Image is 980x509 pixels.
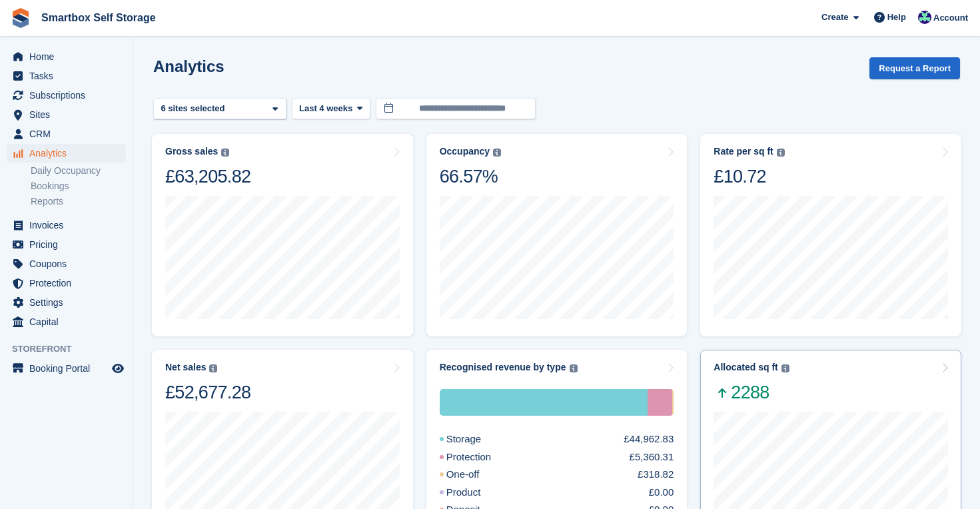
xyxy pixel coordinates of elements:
[570,364,578,372] img: icon-info-grey-7440780725fd019a000dd9b08b2336e03edf1995a4989e88bcd33f0948082b44.svg
[165,381,250,404] div: £52,677.28
[165,146,218,157] div: Gross sales
[493,149,501,157] img: icon-info-grey-7440780725fd019a000dd9b08b2336e03edf1995a4989e88bcd33f0948082b44.svg
[299,102,352,115] span: Last 4 weeks
[31,165,126,177] a: Daily Occupancy
[777,149,785,157] img: icon-info-grey-7440780725fd019a000dd9b08b2336e03edf1995a4989e88bcd33f0948082b44.svg
[7,293,126,312] a: menu
[7,144,126,163] a: menu
[440,165,501,188] div: 66.57%
[821,11,848,24] span: Create
[440,362,566,373] div: Recognised revenue by type
[672,389,674,416] div: One-off
[29,359,109,378] span: Booking Portal
[165,362,206,373] div: Net sales
[110,360,126,376] a: Preview store
[29,125,109,143] span: CRM
[7,67,126,85] a: menu
[714,165,784,188] div: £10.72
[7,359,126,378] a: menu
[440,485,513,500] div: Product
[781,364,789,372] img: icon-info-grey-7440780725fd019a000dd9b08b2336e03edf1995a4989e88bcd33f0948082b44.svg
[624,432,674,447] div: £44,962.83
[12,342,133,356] span: Storefront
[887,11,906,24] span: Help
[918,11,931,24] img: Roger Canham
[7,47,126,66] a: menu
[440,146,490,157] div: Occupancy
[29,144,109,163] span: Analytics
[714,381,789,404] span: 2288
[29,216,109,235] span: Invoices
[29,293,109,312] span: Settings
[7,274,126,292] a: menu
[165,165,250,188] div: £63,205.82
[209,364,217,372] img: icon-info-grey-7440780725fd019a000dd9b08b2336e03edf1995a4989e88bcd33f0948082b44.svg
[933,11,968,25] span: Account
[630,450,674,465] div: £5,360.31
[869,57,960,79] button: Request a Report
[29,312,109,331] span: Capital
[7,235,126,254] a: menu
[29,47,109,66] span: Home
[29,274,109,292] span: Protection
[159,102,230,115] div: 6 sites selected
[440,432,514,447] div: Storage
[31,180,126,193] a: Bookings
[29,235,109,254] span: Pricing
[29,105,109,124] span: Sites
[638,467,674,482] div: £318.82
[714,362,777,373] div: Allocated sq ft
[440,467,512,482] div: One-off
[29,86,109,105] span: Subscriptions
[29,254,109,273] span: Coupons
[714,146,773,157] div: Rate per sq ft
[648,389,672,416] div: Protection
[29,67,109,85] span: Tasks
[440,450,524,465] div: Protection
[7,254,126,273] a: menu
[7,312,126,331] a: menu
[7,86,126,105] a: menu
[440,389,648,416] div: Storage
[292,98,370,120] button: Last 4 weeks
[31,195,126,208] a: Reports
[649,485,674,500] div: £0.00
[11,8,31,28] img: stora-icon-8386f47178a22dfd0bd8f6a31ec36ba5ce8667c1dd55bd0f319d3a0aa187defe.svg
[221,149,229,157] img: icon-info-grey-7440780725fd019a000dd9b08b2336e03edf1995a4989e88bcd33f0948082b44.svg
[7,216,126,235] a: menu
[7,125,126,143] a: menu
[153,57,225,75] h2: Analytics
[36,7,161,29] a: Smartbox Self Storage
[7,105,126,124] a: menu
